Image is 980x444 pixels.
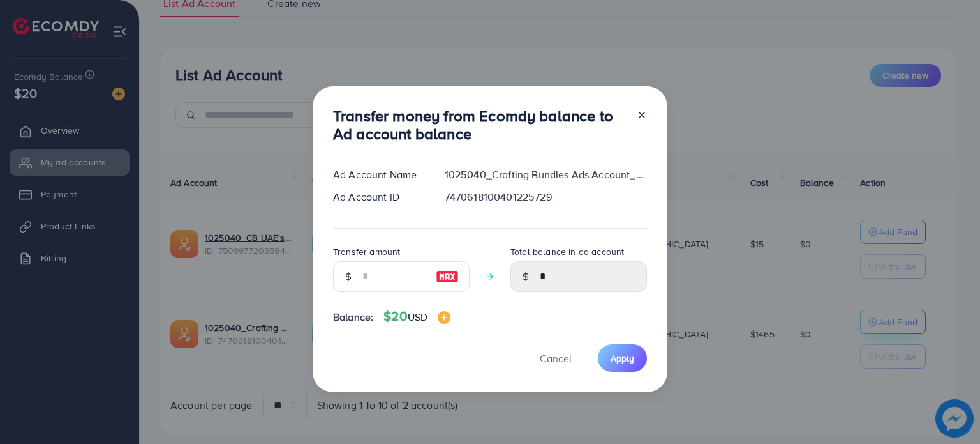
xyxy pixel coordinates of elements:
[598,344,647,372] button: Apply
[333,107,627,144] h3: Transfer money from Ecomdy balance to Ad account balance
[333,245,400,258] label: Transfer amount
[524,344,588,372] button: Cancel
[383,309,450,325] h4: $20
[510,245,624,258] label: Total balance in ad account
[540,351,572,365] span: Cancel
[408,310,427,324] span: USD
[611,352,634,365] span: Apply
[333,310,373,325] span: Balance:
[434,167,657,182] div: 1025040_Crafting Bundles Ads Account_1739388829774
[436,269,459,284] img: image
[438,311,450,324] img: image
[434,190,657,204] div: 7470618100401225729
[323,167,434,182] div: Ad Account Name
[323,190,434,204] div: Ad Account ID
